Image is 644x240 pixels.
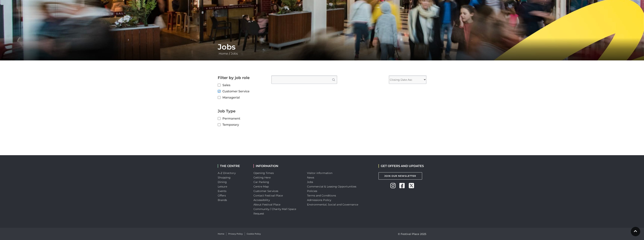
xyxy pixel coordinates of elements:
[218,171,236,175] a: A-Z Directory
[218,189,227,193] a: Events
[307,203,358,206] a: Environmental, Social and Governance
[253,164,301,168] h2: INFORMATION
[253,171,274,175] a: Opening Times
[218,75,266,80] h2: Filter by job role
[218,89,266,94] label: Customer Service
[307,171,333,175] a: Visitor information
[218,83,266,87] label: Sales
[379,164,424,168] h2: GET OFFERS AND UPDATES
[218,95,266,100] label: Managerial
[218,122,266,127] label: Temporary
[253,203,281,206] a: About Festival Place
[215,42,429,56] div: /
[307,198,331,202] a: Admissions Policy
[253,189,278,193] a: Customer Services
[253,198,270,202] a: Accessibility
[218,52,229,55] a: Home
[379,172,422,180] a: Join Our Newsletter
[218,164,248,168] h2: THE CENTRE
[218,232,224,235] a: Home
[218,176,231,179] a: Shopping
[218,194,226,197] a: Offers
[253,207,296,215] a: Community / Charity Mall Space Request
[218,185,227,188] a: Leisure
[228,232,243,235] a: Privacy Policy
[398,232,426,236] p: © Festival Place 2025
[253,185,269,188] a: Centre Map
[218,180,227,184] a: Dining
[253,176,271,179] a: Getting Here
[307,176,314,179] a: News
[218,42,426,51] h1: Jobs
[307,189,317,193] a: Policies
[218,116,266,121] label: Permanent
[218,109,266,113] h2: Job Type
[230,52,239,55] a: Jobs
[307,194,336,197] a: Terms and Conditions
[307,180,313,184] a: Jobs
[247,232,261,235] a: Cookie Policy
[253,194,283,197] a: Contact Festival Place
[253,180,269,184] a: Car Parking
[218,198,227,202] a: Brands
[307,185,357,188] a: Commercial & Leasing Opportunities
